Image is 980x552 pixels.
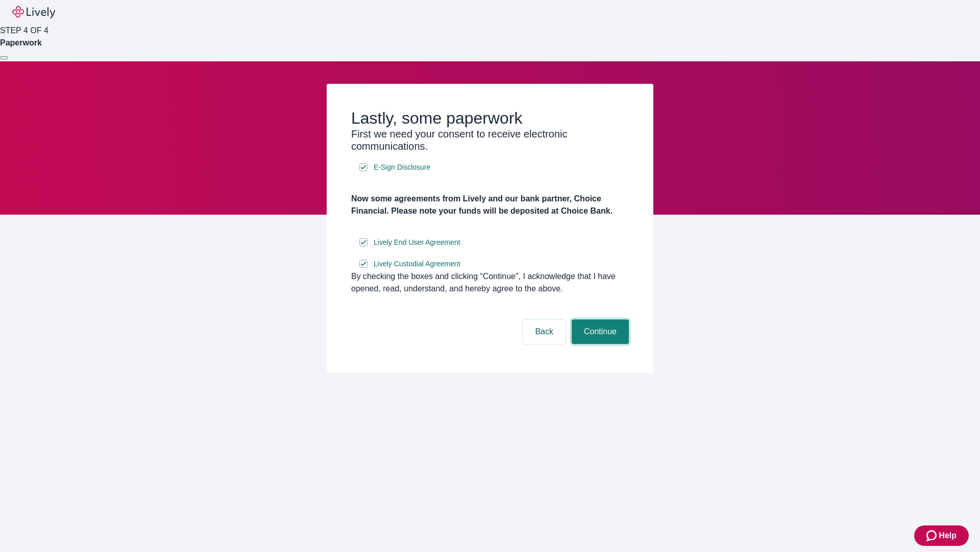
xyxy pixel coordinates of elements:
span: Lively Custodial Agreement [374,259,460,269]
button: Continue [572,319,629,344]
svg: Zendesk support icon [926,530,939,542]
a: e-sign disclosure document [372,258,462,270]
span: E-Sign Disclosure [374,162,430,173]
button: Zendesk support iconHelp [914,525,969,546]
h2: Lastly, some paperwork [351,108,629,128]
a: e-sign disclosure document [372,236,462,249]
a: e-sign disclosure document [372,161,432,174]
h3: First we need your consent to receive electronic communications. [351,128,629,152]
span: Lively End User Agreement [374,237,460,248]
span: Help [939,530,957,542]
div: By checking the boxes and clicking “Continue", I acknowledge that I have opened, read, understand... [351,270,629,295]
h4: Now some agreements from Lively and our bank partner, Choice Financial. Please note your funds wi... [351,193,629,217]
img: Lively [12,6,55,18]
button: Back [523,319,566,344]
